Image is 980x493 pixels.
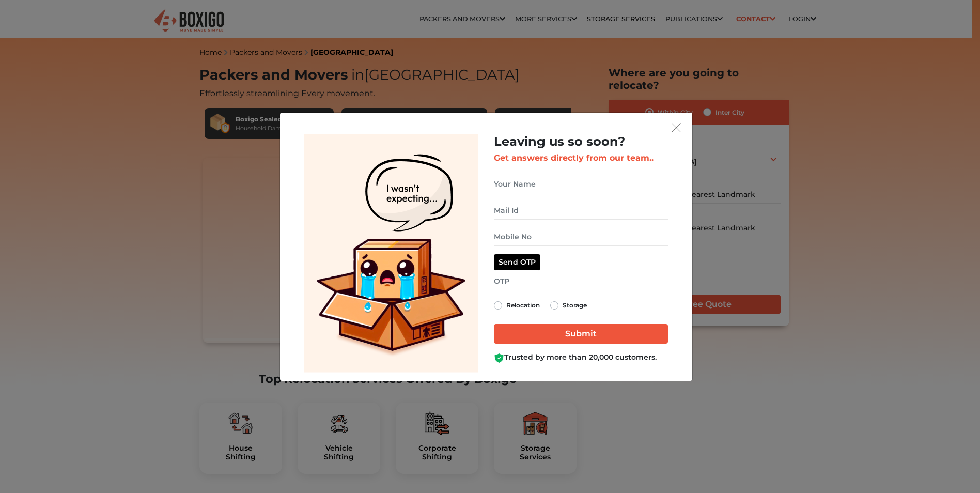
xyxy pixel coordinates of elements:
[494,202,668,220] input: Mail Id
[494,272,668,290] input: OTP
[494,228,668,246] input: Mobile No
[494,353,504,363] img: Boxigo Customer Shield
[494,153,668,163] h3: Get answers directly from our team..
[494,175,668,193] input: Your Name
[563,299,587,312] label: Storage
[506,299,540,312] label: Relocation
[672,123,681,132] img: exit
[494,254,540,270] button: Send OTP
[494,324,668,344] input: Submit
[304,134,478,373] img: Lead Welcome Image
[494,134,668,149] h2: Leaving us so soon?
[494,352,668,363] div: Trusted by more than 20,000 customers.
